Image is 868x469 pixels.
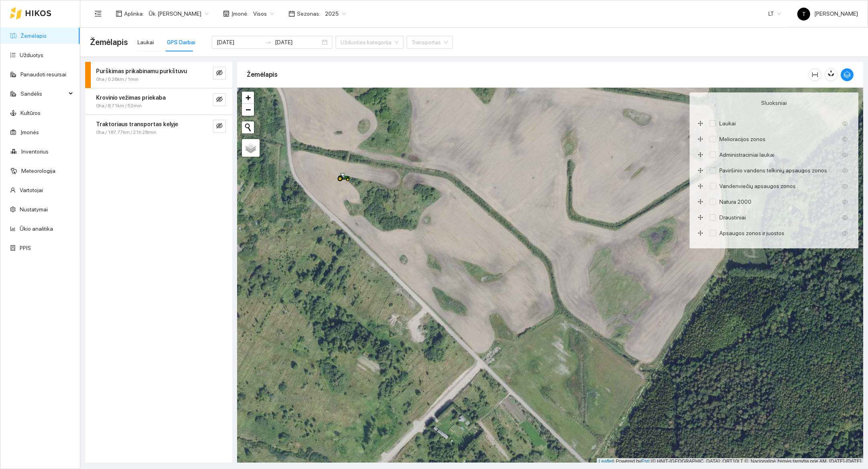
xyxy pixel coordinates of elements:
a: Žemėlapis [20,33,47,39]
span: Sluoksniai [761,98,787,107]
span: Draustiniai [716,213,749,222]
span: column-width [809,72,821,78]
span: eye [842,152,848,158]
span: drag [698,230,707,236]
button: eye-invisible [213,120,226,133]
span: Vandenviečių apsaugos zonos [716,182,799,190]
a: Meteorologija [21,168,55,174]
span: drag [698,199,707,205]
span: eye-invisible [216,70,223,77]
div: | Powered by © HNIT-[GEOGRAPHIC_DATA]; ORT10LT ©, Nacionalinė žemės tarnyba prie AM, [DATE]-[DATE] [597,458,863,465]
span: Visos [253,8,274,20]
a: Inventorius [21,148,49,155]
span: to [265,39,272,45]
a: Zoom out [242,104,254,116]
div: Purškimas prikabinamu purkštuvu0ha / 0.26km / 1mineye-invisible [85,62,232,88]
span: eye [842,168,848,174]
div: GPS Darbai [167,38,195,47]
span: LT [768,8,781,20]
button: Initiate a new search [242,121,254,133]
span: Sezonas : [297,9,320,18]
strong: Purškimas prikabinamu purkštuvu [96,68,187,74]
span: drag [698,121,707,126]
span: Natura 2000 [716,197,755,206]
span: 0ha / 187.77km / 21h 28min [96,129,156,136]
input: Pradžios data [217,38,262,47]
button: column-width [809,68,821,81]
span: eye [842,230,848,236]
span: swap-right [265,39,272,45]
span: Ūk. Sigitas Krivickas [149,8,209,20]
div: Laukai [137,38,154,47]
a: Esri [641,459,650,464]
a: Vartotojai [20,187,43,193]
span: drag [698,152,707,158]
span: drag [698,136,707,142]
a: Zoom in [242,92,254,104]
span: + [246,92,251,102]
a: Panaudoti resursai [20,71,66,78]
div: Žemėlapis [247,63,809,86]
strong: Traktoriaus transportas kelyje [96,121,178,127]
div: Krovinio vežimas priekaba0ha / 8.71km / 52mineye-invisible [85,88,232,115]
span: eye [842,183,848,189]
span: 0ha / 8.71km / 52min [96,102,142,110]
button: eye-invisible [213,93,226,106]
span: drag [698,215,707,220]
span: − [246,104,251,115]
a: Nustatymai [20,206,48,213]
span: eye [842,121,848,127]
span: | [651,459,652,464]
span: Administraciniai laukai [716,150,778,159]
input: Pabaigos data [275,38,320,47]
span: Melioracijos zonos [716,135,769,143]
span: Žemėlapis [90,36,128,49]
span: 2025 [325,8,346,20]
span: eye-invisible [216,96,223,104]
span: 0ha / 0.26km / 1min [96,76,139,83]
span: Apsaugos zonos ir juostos [716,229,788,238]
span: calendar [289,10,295,17]
a: Ūkio analitika [20,225,53,232]
a: Leaflet [599,459,613,464]
span: layout [116,10,122,17]
span: [PERSON_NAME] [797,10,858,17]
span: eye [842,136,848,142]
div: Traktoriaus transportas kelyje0ha / 187.77km / 21h 28mineye-invisible [85,115,232,141]
strong: Krovinio vežimas priekaba [96,94,166,101]
button: menu-fold [90,6,106,22]
a: Užduotys [20,52,43,58]
span: eye [842,199,848,205]
span: Laukai [716,119,739,128]
span: T [802,8,806,20]
a: Layers [242,139,260,157]
a: Įmonės [20,129,39,135]
span: Sandėlis [20,86,66,102]
span: Įmonė : [231,9,248,18]
a: Kultūros [20,110,41,116]
span: menu-fold [94,10,102,17]
span: shop [223,10,229,17]
span: Paviršinio vandens telkinių apsaugos zonos [716,166,830,175]
span: drag [698,168,707,173]
a: PPIS [20,245,31,251]
span: eye [842,215,848,221]
button: eye-invisible [213,67,226,80]
span: drag [698,183,707,189]
span: eye-invisible [216,123,223,130]
span: Aplinka : [124,9,144,18]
